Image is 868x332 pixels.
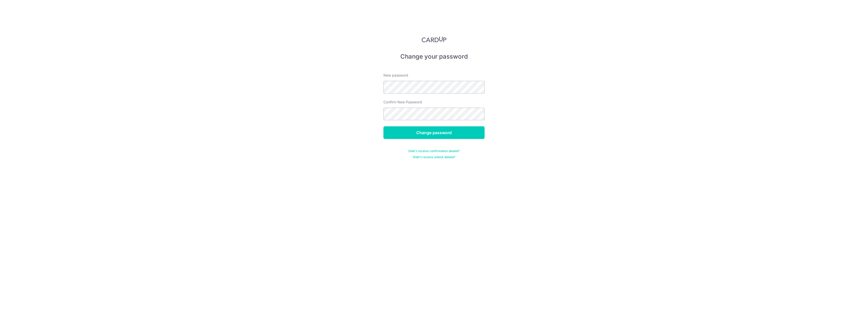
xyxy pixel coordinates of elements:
a: Didn't receive unlock details? [413,155,455,159]
h5: Change your password [383,53,485,61]
label: Confirm New Password [383,100,422,105]
img: CardUp Logo [422,36,446,42]
label: New password [383,73,408,78]
input: Change password [383,126,485,139]
a: Didn't receive confirmation details? [408,149,460,153]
